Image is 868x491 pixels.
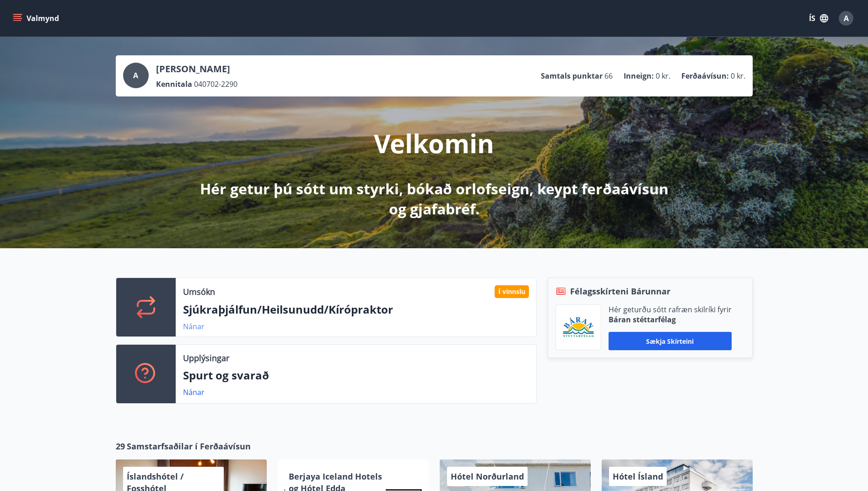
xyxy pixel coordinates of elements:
[835,7,857,29] button: A
[156,63,237,75] p: [PERSON_NAME]
[609,304,732,315] p: Hér geturðu sótt rafræn skilríki fyrir
[609,315,732,325] p: Báran stéttarfélag
[541,71,603,81] p: Samtals punktar
[183,302,529,317] p: Sjúkraþjálfun/Heilsunudd/Kírópraktor
[495,285,529,298] div: Í vinnslu
[451,471,524,482] span: Hótel Norðurland
[804,10,833,27] button: ÍS
[731,71,745,81] span: 0 kr.
[656,71,670,81] span: 0 kr.
[563,317,594,338] img: Bz2lGXKH3FXEIQKvoQ8VL0Fr0uCiWgfgA3I6fSs8.png
[570,285,670,297] span: Félagsskírteni Bárunnar
[183,286,215,298] p: Umsókn
[609,332,732,350] button: Sækja skírteini
[183,387,205,397] a: Nánar
[183,352,229,364] p: Upplýsingar
[193,179,676,219] p: Hér getur þú sótt um styrki, bókað orlofseign, keypt ferðaávísun og gjafabréf.
[127,440,251,452] span: Samstarfsaðilar í Ferðaávísun
[183,368,529,383] p: Spurt og svarað
[194,79,237,89] span: 040702-2290
[844,13,849,23] span: A
[613,471,663,482] span: Hótel Ísland
[116,440,125,452] span: 29
[681,71,729,81] p: Ferðaávísun :
[183,321,205,331] a: Nánar
[133,70,138,80] span: A
[156,79,192,89] p: Kennitala
[604,71,613,81] span: 66
[11,10,63,27] button: menu
[374,126,494,160] p: Velkomin
[624,71,654,81] p: Inneign :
